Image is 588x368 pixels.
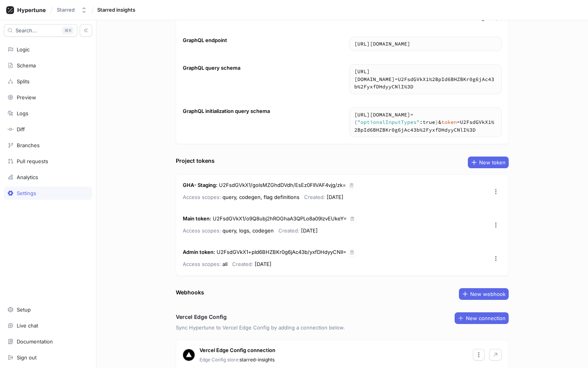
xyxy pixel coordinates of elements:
[17,306,31,313] div: Setup
[183,194,221,200] span: Access scopes:
[17,322,38,329] div: Live chat
[16,28,37,33] span: Search...
[176,324,509,332] p: Sync Hypertune to Vercel Edge Config by adding a connection below.
[470,292,506,296] span: New webhook
[17,94,36,100] div: Preview
[4,335,92,348] a: Documentation
[4,24,77,37] button: Search...K
[459,288,509,300] button: New webhook
[176,288,204,296] div: Webhooks
[17,142,40,148] div: Branches
[183,64,240,72] div: GraphQL query schema
[219,182,346,188] span: U2FsdGVkX1/golsMZGhdDVdh/EsEz0FIIVAF4vjg/zk=
[17,338,53,345] div: Documentation
[17,126,25,132] div: Diff
[54,4,90,16] button: Starred
[199,347,275,354] p: Vercel Edge Config connection
[278,226,318,235] p: [DATE]
[183,215,211,222] strong: Main token :
[183,249,215,255] strong: Admin token :
[97,7,135,12] span: Starred insights
[17,158,48,164] div: Pull requests
[62,26,74,34] div: K
[17,354,37,361] div: Sign out
[350,37,501,51] textarea: [URL][DOMAIN_NAME]
[468,157,509,168] button: New token
[183,107,270,115] div: GraphQL initialization query schema
[176,157,215,165] div: Project tokens
[17,62,36,69] div: Schema
[183,259,227,269] p: all
[17,110,28,116] div: Logs
[183,261,221,267] span: Access scopes:
[183,226,274,235] p: query, logs, codegen
[217,249,346,255] span: U2FsdGVkX1+pId6BHZBKr0g6jAc43b/yxfDHdyyCNlI=
[213,215,347,222] span: U2FsdGVkX1/o9Q8ubj2hROGhaA3QPLo8a09lzvEUkeY=
[57,7,75,13] div: Starred
[466,316,506,320] span: New connection
[199,357,240,363] span: Edge Config store:
[17,46,30,53] div: Logic
[183,349,195,361] img: Vercel logo
[17,174,38,180] div: Analytics
[304,194,325,200] span: Created:
[350,65,501,94] textarea: [URL][DOMAIN_NAME]
[232,259,271,269] p: [DATE]
[17,190,36,196] div: Settings
[183,182,217,188] strong: GHA- Staging :
[176,313,227,321] h3: Vercel Edge Config
[278,227,299,234] span: Created:
[199,356,275,363] p: starred-insights
[455,312,509,324] button: New connection
[350,108,501,137] textarea: https://[DOMAIN_NAME]/schema?body={"optionalInputTypes":true}&token=U2FsdGVkX1%2BpId6BHZBKr0g6jAc...
[183,37,227,44] div: GraphQL endpoint
[232,261,253,267] span: Created:
[304,192,343,202] p: [DATE]
[479,160,506,165] span: New token
[183,192,299,202] p: query, codegen, flag definitions
[183,227,221,234] span: Access scopes:
[17,78,30,85] div: Splits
